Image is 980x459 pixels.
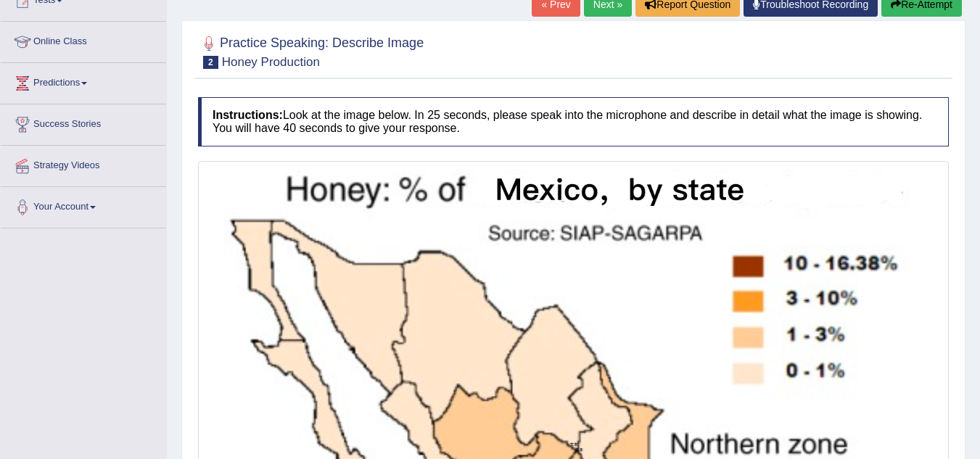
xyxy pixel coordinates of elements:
b: Instructions: [213,109,283,121]
a: Predictions [1,63,166,99]
small: Honey Production [222,55,320,69]
a: Strategy Videos [1,146,166,182]
a: Online Class [1,22,166,58]
span: 2 [203,56,218,69]
h4: Look at the image below. In 25 seconds, please speak into the microphone and describe in detail w... [198,97,949,146]
h2: Practice Speaking: Describe Image [198,33,424,69]
a: Success Stories [1,104,166,141]
a: Your Account [1,187,166,223]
